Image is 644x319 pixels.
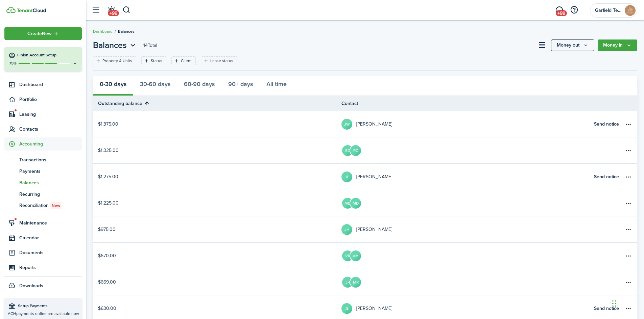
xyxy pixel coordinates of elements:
avatar-text: JR [342,277,353,288]
table-profile-info-text: [PERSON_NAME] [356,306,392,311]
span: Transactions [19,156,82,163]
span: Garfield Terrace Apartments [595,8,622,13]
a: SCPC [341,137,590,163]
avatar-text: JL [341,171,352,182]
span: payments online are available now [16,311,79,317]
table-profile-info-text: [PERSON_NAME] [356,122,392,127]
table-profile-info-text: [PERSON_NAME] [356,174,392,180]
a: Open menu [590,243,637,269]
header-page-total: 14 Total [143,42,157,49]
a: Dashboard [93,28,113,34]
a: Open menu [590,137,637,163]
a: Recurring [4,188,82,200]
a: Send notice [594,305,619,312]
span: Recurring [19,191,82,198]
iframe: Chat Widget [610,287,644,319]
a: ReconciliationNew [4,200,82,211]
h4: Finish Account Setup [17,52,78,58]
filter-tag-label: Lease status [210,58,233,64]
a: VKVM [341,243,590,269]
a: Open menu [590,190,637,216]
avatar-text: MR [350,277,361,288]
button: Balances [93,39,137,51]
button: Open menu [624,199,632,207]
avatar-text: MD [350,198,361,209]
filter-tag: Open filter [201,56,237,65]
a: Send notice [594,173,619,180]
a: Balances [4,177,82,188]
th: Contact [341,100,590,107]
a: JW[PERSON_NAME] [341,111,590,137]
a: $669.00 [93,269,341,295]
span: Downloads [19,282,43,289]
a: $975.00 [93,216,341,242]
a: Transactions [4,154,82,165]
span: New [52,203,60,209]
span: Setup Payments [18,303,78,310]
button: Money in [598,39,637,51]
span: +99 [556,10,567,16]
a: Send noticeOpen menu [590,111,637,137]
span: Dashboard [19,81,82,88]
a: JL[PERSON_NAME] [341,164,590,190]
p: ACH [8,311,78,317]
a: $1,325.00 [93,137,341,163]
button: Open menu [624,225,632,234]
a: Send notice [594,121,619,128]
a: Open menu [590,269,637,295]
img: TenantCloud [6,7,16,13]
button: Open menu [624,120,632,128]
button: 90+ days [221,76,260,96]
filter-tag-label: Client [181,58,192,64]
a: Messaging [553,2,566,19]
a: $1,375.00 [93,111,341,137]
button: Open sidebar [89,4,102,17]
button: Open resource center [568,4,580,16]
span: Balances [93,39,127,51]
a: $1,275.00 [93,164,341,190]
a: Open menu [590,216,637,242]
filter-tag: Open filter [141,56,166,65]
span: Contacts [19,126,82,133]
a: JRMR [341,269,590,295]
button: Open menu [624,252,632,260]
a: Dashboard [4,78,82,91]
div: Drag [612,293,616,314]
avatar-text: JL [341,303,352,314]
span: Payments [19,168,82,175]
button: Open menu [624,147,632,155]
avatar-text: VM [350,250,361,261]
button: Open menu [551,39,594,51]
a: Payments [4,165,82,177]
button: All time [260,76,293,96]
a: Send noticeOpen menu [590,164,637,190]
table-profile-info-text: [PERSON_NAME] [356,227,392,232]
span: +99 [108,10,119,16]
img: Garfield Terrace Apartments [625,5,636,16]
span: Reconciliation [19,202,82,209]
avatar-text: VK [342,250,353,261]
p: 75% [8,60,17,66]
button: 30-60 days [133,76,177,96]
filter-tag: Open filter [93,56,136,65]
a: $1,225.00 [93,190,341,216]
button: Open menu [624,278,632,286]
span: Reports [19,264,82,271]
button: Open menu [598,39,637,51]
button: Search [122,4,131,16]
a: $670.00 [93,243,341,269]
span: Calendar [19,234,82,241]
filter-tag-label: Status [151,58,162,64]
a: Notifications [105,2,118,19]
a: JH[PERSON_NAME] [341,216,590,242]
avatar-text: MD [342,198,353,209]
avatar-text: SC [342,145,353,156]
a: Reports [4,261,82,274]
button: Open menu [93,39,137,51]
filter-tag: Open filter [171,56,196,65]
avatar-text: PC [350,145,361,156]
button: Open menu [4,27,82,40]
a: MDMD [341,190,590,216]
